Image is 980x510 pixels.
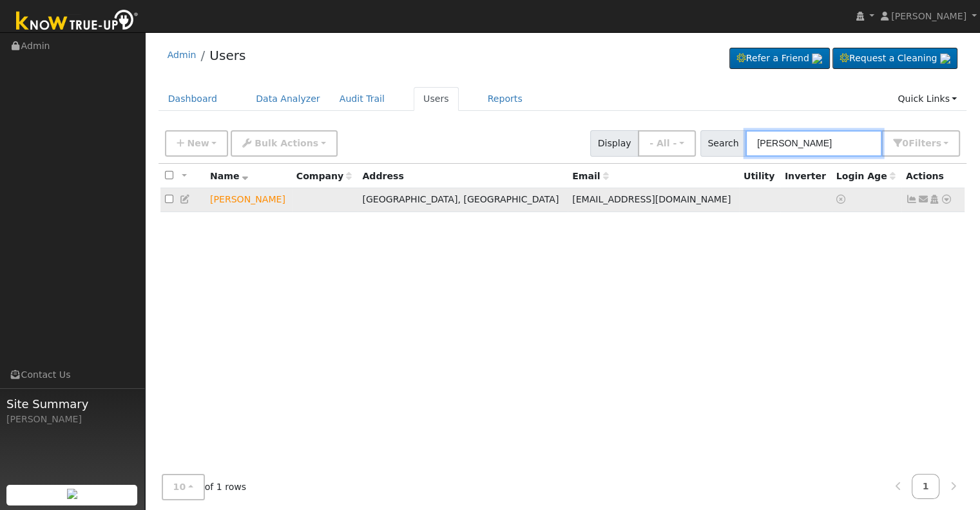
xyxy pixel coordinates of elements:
a: Quick Links [888,87,966,111]
button: 0Filters [881,130,960,157]
img: retrieve [940,54,950,64]
span: Name [210,171,248,181]
a: Not connected [906,194,918,204]
div: Utility [744,170,776,183]
button: 10 [162,474,205,500]
a: Refer a Friend [729,48,830,70]
span: of 1 rows [162,474,247,500]
img: retrieve [812,54,822,64]
span: Days since last login [836,171,896,181]
a: Login As [928,194,940,204]
span: s [936,138,941,148]
a: Other actions [941,193,952,206]
a: Admin [168,50,197,60]
span: 10 [173,482,186,492]
a: hunterdouglas.odyssey@yahoo.com [918,193,929,206]
span: Filter [908,138,941,148]
a: Data Analyzer [246,87,330,111]
a: Users [414,87,459,111]
span: Email [572,171,608,181]
div: [PERSON_NAME] [6,413,138,426]
button: Bulk Actions [231,130,337,157]
a: Request a Cleaning [832,48,957,70]
span: Site Summary [6,395,138,413]
td: [GEOGRAPHIC_DATA], [GEOGRAPHIC_DATA] [358,188,568,212]
img: Know True-Up [10,7,145,36]
div: Address [362,170,563,183]
span: Search [700,130,746,157]
div: Actions [906,170,960,183]
span: Company name [296,171,352,181]
a: No login access [836,194,848,204]
a: Audit Trail [330,87,394,111]
button: New [165,130,229,157]
div: Inverter [785,170,827,183]
span: [EMAIL_ADDRESS][DOMAIN_NAME] [572,194,731,204]
a: 1 [912,474,940,499]
button: - All - [638,130,696,157]
span: Bulk Actions [255,138,318,148]
span: [PERSON_NAME] [891,11,966,21]
input: Search [745,130,882,157]
span: New [187,138,209,148]
a: Dashboard [159,87,227,111]
a: Reports [478,87,532,111]
a: Users [209,48,245,63]
a: Edit User [180,194,191,204]
img: retrieve [67,489,77,499]
td: Lead [206,188,292,212]
span: Display [590,130,639,157]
